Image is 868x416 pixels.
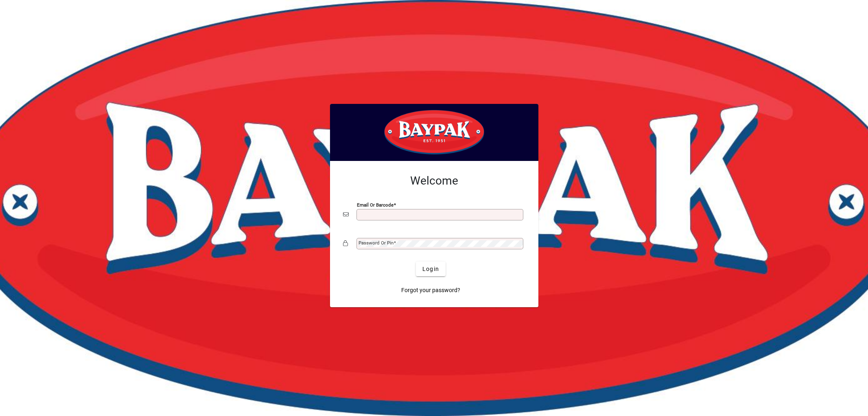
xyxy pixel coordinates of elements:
[422,265,439,273] span: Login
[357,202,394,208] mat-label: Email or Barcode
[416,262,446,276] button: Login
[359,240,394,246] mat-label: Password or Pin
[343,174,525,188] h2: Welcome
[401,286,460,295] span: Forgot your password?
[398,283,464,297] a: Forgot your password?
